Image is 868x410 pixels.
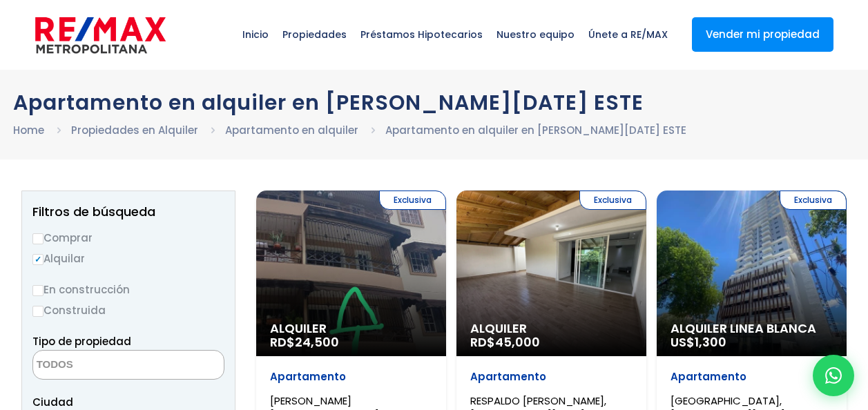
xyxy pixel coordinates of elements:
[13,90,856,115] h1: Apartamento en alquiler en [PERSON_NAME][DATE] ESTE
[581,14,675,55] span: Únete a RE/MAX
[470,370,633,384] p: Apartamento
[32,334,131,349] span: Tipo de propiedad
[270,322,432,335] span: Alquiler
[32,281,224,298] label: En construcción
[33,351,167,380] textarea: Search
[32,233,44,244] input: Comprar
[276,14,354,55] span: Propiedades
[225,123,358,137] a: Apartamento en alquiler
[32,254,44,265] input: Alquilar
[671,322,833,335] span: Alquiler Linea Blanca
[32,205,224,219] h2: Filtros de búsqueda
[35,14,166,56] img: remax-metropolitana-logo
[379,191,446,210] span: Exclusiva
[579,191,646,210] span: Exclusiva
[385,121,686,139] li: Apartamento en alquiler en [PERSON_NAME][DATE] ESTE
[270,370,432,384] p: Apartamento
[32,250,224,267] label: Alquilar
[235,14,276,55] span: Inicio
[495,333,540,351] span: 45,000
[32,395,73,409] span: Ciudad
[470,322,633,335] span: Alquiler
[671,333,726,351] span: US$
[354,14,490,55] span: Préstamos Hipotecarios
[32,229,224,246] label: Comprar
[32,302,224,319] label: Construida
[13,123,44,137] a: Home
[32,306,44,317] input: Construida
[470,333,540,351] span: RD$
[490,14,581,55] span: Nuestro equipo
[692,17,833,52] a: Vender mi propiedad
[32,285,44,296] input: En construcción
[780,191,847,210] span: Exclusiva
[295,333,339,351] span: 24,500
[695,333,726,351] span: 1,300
[270,333,339,351] span: RD$
[71,123,198,137] a: Propiedades en Alquiler
[671,370,833,384] p: Apartamento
